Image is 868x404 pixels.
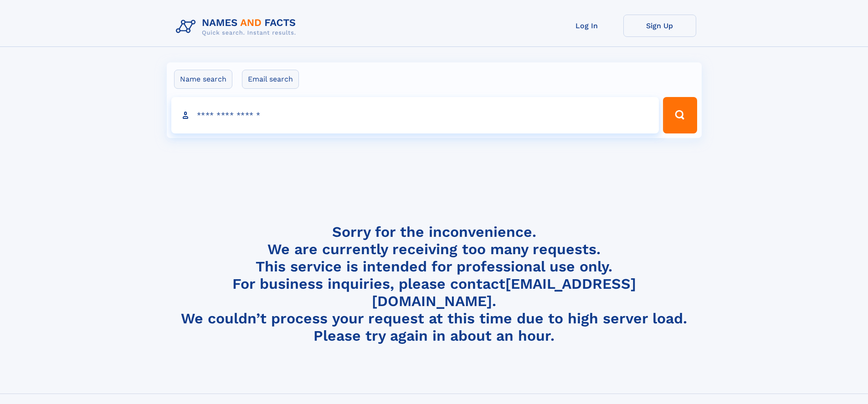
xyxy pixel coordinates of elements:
[171,97,659,133] input: search input
[172,15,303,39] img: Logo Names and Facts
[550,15,623,37] a: Log In
[623,15,696,37] a: Sign Up
[663,97,697,133] button: Search Button
[372,275,636,310] a: [EMAIL_ADDRESS][DOMAIN_NAME]
[242,70,299,89] label: Email search
[174,70,232,89] label: Name search
[172,223,696,345] h4: Sorry for the inconvenience. We are currently receiving too many requests. This service is intend...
